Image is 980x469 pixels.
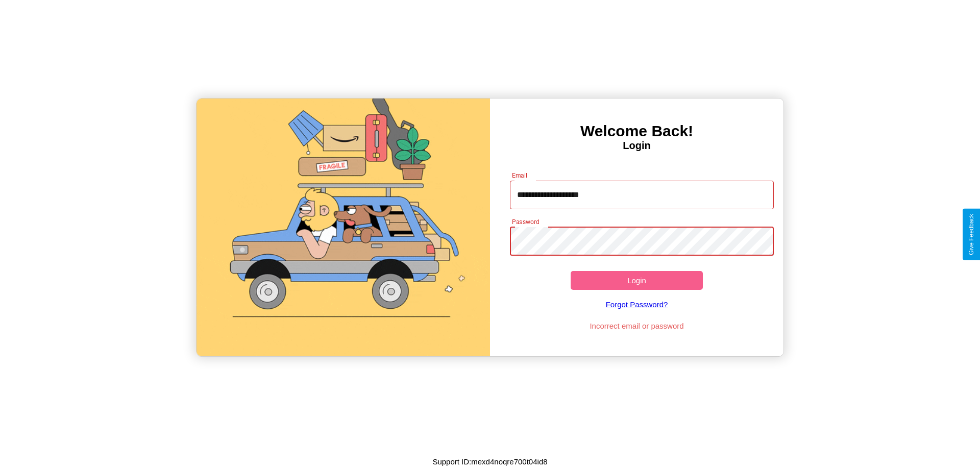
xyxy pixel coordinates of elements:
button: Login [571,271,703,290]
img: gif [197,98,490,356]
h3: Welcome Back! [490,122,783,140]
label: Password [512,217,539,226]
p: Incorrect email or password [505,319,769,333]
p: Support ID: mexd4noqre700t04id8 [432,455,547,468]
h4: Login [490,140,783,152]
div: Give Feedback [968,214,975,255]
label: Email [512,171,528,180]
a: Forgot Password? [505,290,769,319]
